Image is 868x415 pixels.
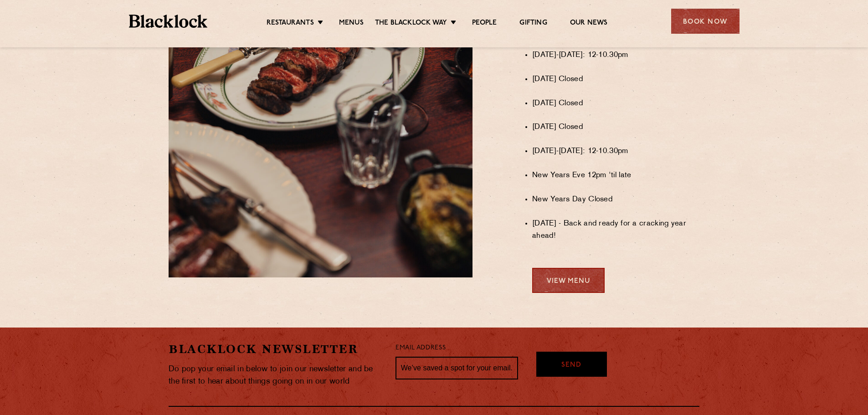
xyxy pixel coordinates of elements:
li: [DATE] Closed [532,97,699,110]
h2: Blacklock Newsletter [169,341,382,357]
li: [DATE]-[DATE]: 12-10.30pm [532,49,699,61]
label: Email Address [395,343,446,354]
a: The Blacklock Way [375,19,447,29]
li: [DATE] Closed [532,73,699,86]
li: [DATE]-[DATE]: 12-10.30pm [532,145,699,158]
a: View Menu [532,268,605,293]
a: Our News [570,19,608,29]
p: Do pop your email in below to join our newsletter and be the first to hear about things going on ... [169,363,382,388]
a: People [472,19,497,29]
li: New Years Eve 12pm 'til late [532,169,699,182]
span: Send [561,360,581,371]
img: BL_Textured_Logo-footer-cropped.svg [129,15,208,28]
div: Book Now [671,9,740,34]
li: [DATE] Closed [532,121,699,133]
a: Gifting [519,19,547,29]
li: New Years Day Closed [532,194,699,206]
a: Menus [339,19,364,29]
li: [DATE] - Back and ready for a cracking year ahead! [532,218,699,242]
a: Restaurants [267,19,314,29]
input: We’ve saved a spot for your email... [395,357,518,379]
